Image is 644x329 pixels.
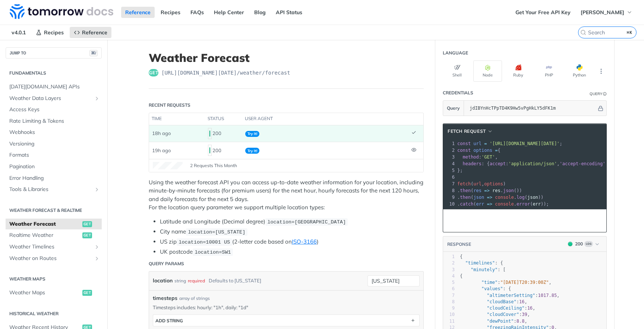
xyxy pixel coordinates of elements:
[460,280,552,285] span: : ,
[292,238,317,245] a: ISO-3166
[153,294,177,302] span: timesteps
[443,160,456,167] div: 4
[460,195,471,200] span: then
[160,217,424,226] li: Latitude and Longitude (Decimal degree)
[447,241,471,248] button: RESPONSE
[482,154,495,160] span: 'GET'
[460,260,503,266] span: : {
[443,201,456,207] div: 10
[242,113,408,125] th: user agent
[9,175,100,182] span: Error Handling
[487,299,516,304] span: "cloudBase"
[519,299,524,304] span: 16
[473,195,484,200] span: json
[443,50,468,56] div: Language
[6,161,102,172] a: Pagination
[581,9,624,16] span: [PERSON_NAME]
[490,161,506,166] span: accept
[209,131,210,137] span: 200
[460,293,559,298] span: : ,
[89,50,98,56] span: ⌘/
[448,128,486,135] span: fetch Request
[9,83,100,91] span: [DATE][DOMAIN_NAME] APIs
[94,244,100,250] button: Show subpages for Weather Timelines
[9,95,92,102] span: Weather Data Layers
[597,104,604,112] button: Hide
[209,147,210,153] span: 200
[443,286,455,292] div: 6
[460,267,506,272] span: : [
[153,315,419,326] button: ADD string
[443,147,456,154] div: 2
[487,201,492,207] span: =>
[473,188,482,193] span: res
[457,141,562,146] span: ;
[157,7,184,18] a: Recipes
[463,161,482,166] span: headers
[503,188,514,193] span: json
[149,51,424,65] h1: Weather Forecast
[484,188,489,193] span: =>
[534,60,563,82] button: PHP
[457,188,522,193] span: . ( . ())
[6,116,102,127] a: Rate Limiting & Tokens
[460,286,511,291] span: : {
[471,267,498,272] span: "minutely"
[245,131,259,137] span: Try It!
[190,162,237,169] span: 2 Requests This Month
[82,232,92,238] span: get
[208,127,239,140] div: 200
[473,60,502,82] button: Node
[6,287,102,298] a: Weather Mapsget
[443,299,455,305] div: 8
[208,144,239,157] div: 200
[484,181,503,187] span: options
[6,70,102,76] h2: Fundamentals
[443,305,455,311] div: 9
[121,7,155,18] a: Reference
[504,60,533,82] button: Ruby
[6,207,102,214] h2: Weather Forecast & realtime
[161,69,290,76] span: https://api.tomorrow.io/v4/weather/forecast
[517,195,525,200] span: log
[152,130,171,136] span: 18h ago
[9,106,100,113] span: Access Keys
[575,241,583,247] div: 200
[443,194,456,201] div: 9
[443,101,464,116] button: Query
[511,7,575,18] a: Get Your Free API Key
[580,29,586,35] svg: Search
[443,140,456,147] div: 1
[94,256,100,261] button: Show subpages for Weather on Routes
[160,238,424,246] li: US zip (2-letter code based on )
[539,213,603,228] button: Replay Request
[153,162,183,169] canvas: Line Graph
[457,154,498,160] span: : ,
[443,311,455,318] div: 10
[205,113,242,125] th: status
[584,241,593,247] span: Log
[443,292,455,299] div: 7
[457,201,549,207] span: . ( . ( ));
[445,128,495,135] button: fetch Request
[443,318,455,325] div: 11
[94,187,100,192] button: Show subpages for Tools & Libraries
[457,181,471,187] span: fetch
[603,92,607,96] i: Information
[94,95,100,101] button: Show subpages for Weather Data Layers
[447,105,460,112] span: Query
[443,60,471,82] button: Shell
[6,219,102,230] a: Weather Forecastget
[149,178,424,212] p: Using the weather forecast API you can access up-to-date weather information for your location, i...
[160,228,424,236] li: City name
[44,29,64,36] span: Recipes
[9,163,100,170] span: Pagination
[9,243,92,251] span: Weather Timelines
[460,299,527,304] span: : ,
[484,141,487,146] span: =
[443,154,456,160] div: 3
[9,117,100,125] span: Rate Limiting & Tokens
[149,113,205,125] th: time
[508,161,557,166] span: 'application/json'
[6,81,102,93] a: [DATE][DOMAIN_NAME] APIs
